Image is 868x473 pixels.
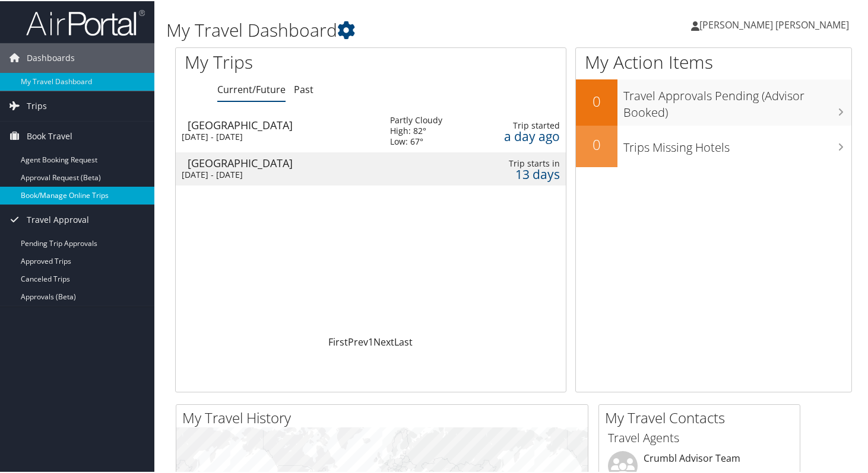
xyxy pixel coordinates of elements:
[27,120,72,150] span: Book Travel
[623,81,851,120] h3: Travel Approvals Pending (Advisor Booked)
[185,49,394,73] h1: My Trips
[605,407,800,427] h2: My Travel Contacts
[188,119,378,129] div: [GEOGRAPHIC_DATA]
[487,157,560,168] div: Trip starts in
[576,124,851,166] a: 0Trips Missing Hotels
[188,156,378,167] div: [GEOGRAPHIC_DATA]
[217,82,286,95] a: Current/Future
[390,135,442,146] div: Low: 67°
[576,90,617,110] h2: 0
[27,42,75,72] span: Dashboards
[328,334,348,347] a: First
[27,204,89,234] span: Travel Approval
[390,114,442,124] div: Partly Cloudy
[394,334,413,347] a: Last
[182,407,588,427] h2: My Travel History
[576,78,851,124] a: 0Travel Approvals Pending (Advisor Booked)
[487,130,560,140] div: a day ago
[348,334,368,347] a: Prev
[27,90,47,120] span: Trips
[699,17,849,30] span: [PERSON_NAME] [PERSON_NAME]
[390,124,442,135] div: High: 82°
[294,82,313,95] a: Past
[373,334,394,347] a: Next
[166,17,629,41] h1: My Travel Dashboard
[623,132,851,155] h3: Trips Missing Hotels
[691,6,861,41] a: [PERSON_NAME] [PERSON_NAME]
[487,168,560,178] div: 13 days
[26,8,145,36] img: airportal-logo.png
[608,429,791,445] h3: Travel Agents
[182,130,372,141] div: [DATE] - [DATE]
[182,168,372,179] div: [DATE] - [DATE]
[368,334,373,347] a: 1
[487,119,560,130] div: Trip started
[576,49,851,73] h1: My Action Items
[576,133,617,154] h2: 0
